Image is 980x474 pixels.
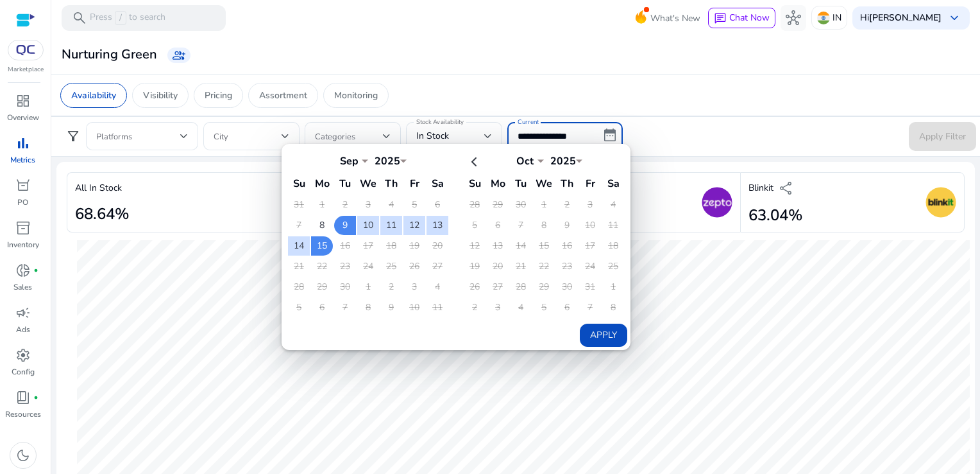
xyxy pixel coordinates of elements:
[544,154,582,168] div: 2025
[15,93,31,109] span: dashboard
[650,7,700,30] span: What's New
[75,205,129,224] h2: 68.64%
[748,206,802,225] h2: 63.04%
[15,448,31,463] span: dark_mode
[416,118,464,127] mat-label: Stock Availability
[115,11,126,25] span: /
[8,65,44,75] p: Marketplace
[33,395,38,400] span: fiber_manual_record
[15,263,31,278] span: donut_small
[416,130,449,142] span: In Stock
[505,154,544,168] div: Oct
[330,154,368,168] div: Sep
[173,49,185,62] span: group_add
[205,89,232,102] p: Pricing
[72,10,87,26] span: search
[33,268,38,273] span: fiber_manual_record
[15,178,31,193] span: orders
[15,390,31,405] span: book_4
[71,89,116,102] p: Availability
[580,324,627,347] button: Apply
[15,220,31,236] span: inventory_2
[90,11,165,25] p: Press to search
[259,89,307,102] p: Assortment
[15,136,31,151] span: bar_chart
[781,5,806,31] button: hub
[869,12,942,24] b: [PERSON_NAME]
[832,6,841,29] p: IN
[16,324,30,335] p: Ads
[748,181,773,195] p: Blinkit
[334,89,378,102] p: Monitoring
[860,13,942,22] p: Hi
[817,12,830,24] img: in.svg
[7,112,39,123] p: Overview
[7,239,39,250] p: Inventory
[947,10,962,26] span: keyboard_arrow_down
[714,12,727,25] span: chat
[143,89,178,102] p: Visibility
[15,305,31,320] span: campaign
[14,45,37,55] img: QC-logo.svg
[12,366,35,378] p: Config
[779,180,794,196] span: share
[10,154,35,166] p: Metrics
[75,181,122,195] p: All In Stock
[13,281,32,293] p: Sales
[708,8,775,28] button: chatChat Now
[15,347,31,363] span: settings
[368,154,407,168] div: 2025
[518,118,539,127] mat-label: Current
[17,197,28,208] p: PO
[65,128,81,144] span: filter_alt
[62,47,157,62] h3: Nurturing Green
[729,12,770,24] span: Chat Now
[5,408,41,420] p: Resources
[167,48,190,63] a: group_add
[786,10,801,26] span: hub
